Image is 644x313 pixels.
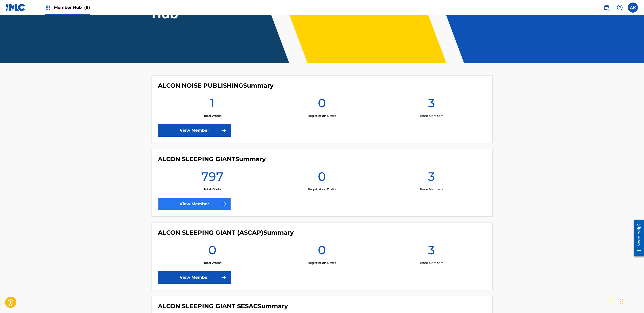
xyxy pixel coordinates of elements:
[318,242,326,261] h1: 0
[158,302,288,310] h4: ALCON SLEEPING GIANT SESAC
[221,274,227,281] img: f7272a7cc735f4ea7f67.svg
[204,114,221,118] p: Total Works
[45,5,51,11] img: Top Rightsholders
[158,155,266,163] h4: ALCON SLEEPING GIANT
[208,242,216,261] h1: 0
[602,3,612,13] a: Public Search
[428,169,435,187] h1: 3
[84,5,90,10] span: (8)
[221,201,227,207] img: f7272a7cc735f4ea7f67.svg
[158,124,231,137] a: View Member
[420,261,443,265] p: Team Members
[615,3,625,13] div: Help
[210,95,215,114] h1: 1
[158,82,273,89] h4: ALCON NOISE PUBLISHING
[54,5,90,10] span: Member Hub
[617,5,623,11] img: help
[204,261,221,265] p: Total Works
[308,261,336,265] p: Registration Drafts
[428,242,435,261] h1: 3
[6,4,25,11] img: MLC Logo
[420,187,443,192] p: Team Members
[158,198,231,210] a: View Member
[420,114,443,118] p: Team Members
[158,229,294,236] h4: ALCON SLEEPING GIANT (ASCAP)
[308,114,336,118] p: Registration Drafts
[318,169,326,187] h1: 0
[620,294,623,309] div: Drag
[158,271,231,284] a: View Member
[630,218,644,258] iframe: Resource Center
[204,187,221,192] p: Total Works
[201,169,223,187] h1: 797
[308,187,336,192] p: Registration Drafts
[604,5,610,11] img: search
[318,95,326,114] h1: 0
[619,289,644,313] iframe: Chat Widget
[628,3,638,13] div: User Menu
[428,95,435,114] h1: 3
[221,127,227,133] img: f7272a7cc735f4ea7f67.svg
